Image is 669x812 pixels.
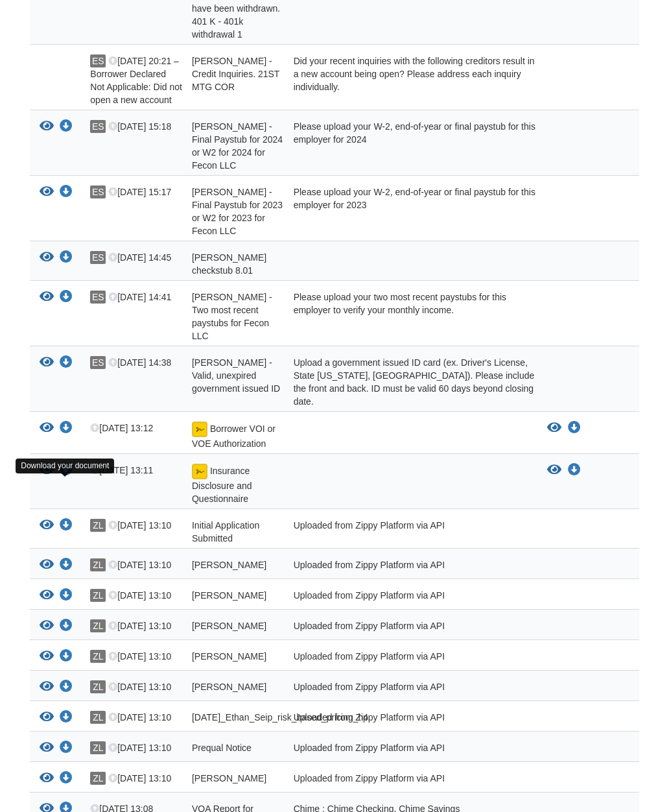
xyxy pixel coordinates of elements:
span: ES [90,251,106,264]
a: Download Ethan_Seip_privacy_notice [60,591,73,601]
span: [DATE] 13:10 [108,621,171,631]
span: [PERSON_NAME] [192,773,266,783]
button: View Ethan_Seip_terms_of_use [40,772,54,785]
span: [PERSON_NAME] [192,590,266,601]
span: [PERSON_NAME] - Final Paystub for 2024 or W2 for 2024 for Fecon LLC [192,121,283,171]
a: Download Ethan Seip - Final Paystub for 2023 or W2 for 2023 for Fecon LLC [60,187,73,198]
a: Download Ethan_Seip_credit_authorization [60,621,73,632]
span: [DATE] 13:11 [90,465,153,475]
span: Borrower VOI or VOE Authorization [192,424,276,449]
button: View Initial Application Submitted [40,519,54,532]
div: Upload a government issued ID card (ex. Driver's License, State [US_STATE], [GEOGRAPHIC_DATA]). P... [284,356,538,408]
span: [DATE] 13:10 [108,590,171,601]
div: Uploaded from Zippy Platform via API [284,619,538,636]
span: Insurance Disclosure and Questionnaire [192,466,252,504]
div: Please upload your W-2, end-of-year or final paystub for this employer for 2023 [284,185,538,237]
span: ZL [90,741,106,754]
button: View Borrower VOI or VOE Authorization [547,422,561,435]
span: [DATE] 14:41 [108,292,171,302]
span: ZL [90,519,106,532]
span: ZL [90,589,106,602]
button: View Borrower VOI or VOE Authorization [40,422,54,435]
span: [DATE] 13:10 [108,682,171,692]
a: Download 08-27-2025_Ethan_Seip_risk_based_pricing_h4 [60,713,73,723]
div: Uploaded from Zippy Platform via API [284,772,538,789]
span: ZL [90,711,106,724]
img: Document fully signed [192,464,207,479]
span: [PERSON_NAME] - Final Paystub for 2023 or W2 for 2023 for Fecon LLC [192,187,283,236]
span: ZL [90,650,106,663]
span: [DATE] 15:17 [108,187,171,197]
span: [PERSON_NAME] [192,560,266,570]
span: [DATE] 13:10 [108,743,171,753]
span: [DATE] 14:45 [108,252,171,263]
span: ES [90,54,106,67]
button: View Ethan checkstub 8.01 [40,251,54,265]
a: Download Prequal Notice [60,743,73,754]
div: Please upload your two most recent paystubs for this employer to verify your monthly income. [284,291,538,342]
a: Download Ethan_Seip_true_and_correct_consent [60,652,73,662]
button: View Prequal Notice [40,741,54,755]
span: Initial Application Submitted [192,520,259,543]
button: View Ethan_Seip_privacy_notice [40,589,54,603]
div: Uploaded from Zippy Platform via API [284,741,538,758]
a: Download Ethan Seip - Valid, unexpired government issued ID [60,358,73,368]
span: [DATE] 13:10 [108,651,171,662]
button: View Ethan_Seip_sms_consent [40,680,54,694]
button: View Ethan_Seip_true_and_correct_consent [40,650,54,663]
span: [DATE] 13:10 [108,712,171,722]
span: [PERSON_NAME] checkstub 8.01 [192,252,266,276]
div: Uploaded from Zippy Platform via API [284,589,538,606]
span: Prequal Notice [192,743,252,753]
span: ES [90,356,106,369]
a: Download Ethan_Seip_esign_consent [60,560,73,571]
span: [DATE] 15:18 [108,121,171,132]
div: Uploaded from Zippy Platform via API [284,558,538,575]
button: View Ethan Seip - Final Paystub for 2023 or W2 for 2023 for Fecon LLC [40,185,54,199]
div: Uploaded from Zippy Platform via API [284,519,538,545]
span: ES [90,291,106,304]
div: Uploaded from Zippy Platform via API [284,650,538,667]
span: [PERSON_NAME] - Credit Inquiries. 21ST MTG COR [192,56,279,92]
span: [DATE] 13:10 [108,520,171,531]
button: View Ethan Seip - Final Paystub for 2024 or W2 for 2024 for Fecon LLC [40,120,54,134]
span: [DATE] 14:38 [108,357,171,368]
span: [DATE] 13:10 [108,773,171,783]
a: Download Ethan_Seip_sms_consent [60,682,73,693]
span: [PERSON_NAME] - Two most recent paystubs for Fecon LLC [192,292,272,341]
span: ES [90,120,106,133]
button: View Ethan Seip - Valid, unexpired government issued ID [40,356,54,370]
button: View Ethan Seip - Two most recent paystubs for Fecon LLC [40,291,54,304]
div: Uploaded from Zippy Platform via API [284,711,538,728]
img: Document fully signed [192,422,207,437]
a: Download Ethan checkstub 8.01 [60,253,73,263]
span: [PERSON_NAME] [192,682,266,692]
a: Download Ethan Seip - Final Paystub for 2024 or W2 for 2024 for Fecon LLC [60,122,73,132]
button: View Ethan_Seip_esign_consent [40,558,54,572]
span: [DATE] 13:10 [108,560,171,570]
a: Download Initial Application Submitted [60,521,73,531]
span: [DATE]_Ethan_Seip_risk_based_pricing_h4 [192,712,368,722]
button: View 08-27-2025_Ethan_Seip_risk_based_pricing_h4 [40,711,54,724]
a: Download Borrower VOI or VOE Authorization [568,423,581,433]
span: [PERSON_NAME] - Valid, unexpired government issued ID [192,357,280,394]
a: Download Ethan Seip - Two most recent paystubs for Fecon LLC [60,293,73,303]
span: ZL [90,558,106,571]
span: [DATE] 13:12 [90,423,153,433]
a: Download Insurance Disclosure and Questionnaire [568,465,581,475]
span: [DATE] 20:21 – Borrower Declared Not Applicable: Did not open a new account [90,56,182,105]
span: [PERSON_NAME] [192,621,266,631]
span: ZL [90,680,106,693]
div: Did your recent inquiries with the following creditors result in a new account being open? Please... [284,54,538,106]
span: [PERSON_NAME] [192,651,266,662]
a: Download Borrower VOI or VOE Authorization [60,424,73,434]
span: ZL [90,772,106,785]
a: Download Ethan_Seip_terms_of_use [60,774,73,784]
span: ES [90,185,106,198]
div: Please upload your W-2, end-of-year or final paystub for this employer for 2024 [284,120,538,172]
span: ZL [90,619,106,632]
div: Download your document [16,459,114,473]
button: View Insurance Disclosure and Questionnaire [547,464,561,477]
div: Uploaded from Zippy Platform via API [284,680,538,697]
button: View Ethan_Seip_credit_authorization [40,619,54,633]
